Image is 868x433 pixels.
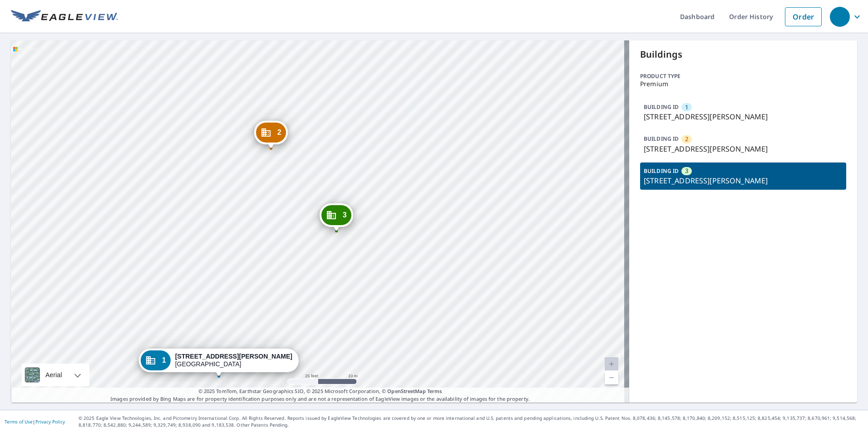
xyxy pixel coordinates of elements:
span: 2 [685,135,688,143]
span: © 2025 TomTom, Earthstar Geographics SIO, © 2025 Microsoft Corporation, © [198,388,442,395]
p: BUILDING ID [644,167,679,175]
a: Current Level 20, Zoom Out [605,371,618,384]
p: Premium [640,80,846,88]
span: 1 [162,357,166,364]
span: 3 [343,212,347,218]
strong: [STREET_ADDRESS][PERSON_NAME] [175,353,292,360]
span: 2 [277,129,281,136]
p: © 2025 Eagle View Technologies, Inc. and Pictometry International Corp. All Rights Reserved. Repo... [79,415,863,428]
div: Aerial [43,364,65,386]
span: 3 [685,167,688,175]
div: Aerial [22,364,89,386]
div: Dropped pin, building 3, Commercial property, 3771 Eiler St Saint Louis, MO 63116 [320,203,353,231]
a: Current Level 20, Zoom In Disabled [605,357,618,371]
p: BUILDING ID [644,103,679,111]
p: Images provided by Bing Maps are for property identification purposes only and are not a represen... [11,388,629,403]
a: Terms [427,388,442,394]
p: [STREET_ADDRESS][PERSON_NAME] [644,143,843,154]
div: Dropped pin, building 2, Commercial property, 3806 Eiler St Saint Louis, MO 63116 [254,121,288,149]
p: [STREET_ADDRESS][PERSON_NAME] [644,175,843,186]
p: Product type [640,72,846,80]
p: Buildings [640,48,846,61]
div: Dropped pin, building 1, Commercial property, 3805 Bates St Saint Louis, MO 63116 [139,349,299,377]
a: Privacy Policy [35,418,65,425]
p: [STREET_ADDRESS][PERSON_NAME] [644,111,843,122]
div: [GEOGRAPHIC_DATA] [175,353,292,368]
p: | [5,419,65,424]
img: EV Logo [11,10,118,24]
span: 1 [685,103,688,112]
a: OpenStreetMap [387,388,425,394]
a: Terms of Use [5,418,33,425]
a: Order [785,7,822,26]
p: BUILDING ID [644,135,679,143]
